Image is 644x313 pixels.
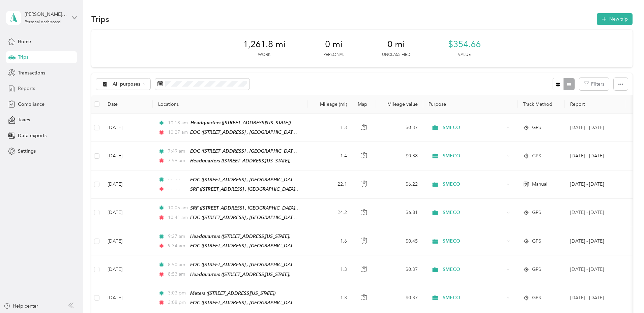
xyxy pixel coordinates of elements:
span: 3:03 pm [168,289,187,297]
td: $0.37 [376,284,423,312]
span: 3:08 pm [168,299,187,306]
span: 10:41 am [168,214,187,221]
span: 0 mi [325,39,343,50]
span: SMECO [443,124,504,131]
span: EOC ([STREET_ADDRESS] , [GEOGRAPHIC_DATA], [GEOGRAPHIC_DATA]) [190,177,348,183]
span: Headquarters ([STREET_ADDRESS][US_STATE]) [190,233,290,239]
span: EOC ([STREET_ADDRESS] , [GEOGRAPHIC_DATA], [GEOGRAPHIC_DATA]) [190,300,348,306]
span: 10:05 am [168,204,187,212]
span: SMECO [443,209,504,216]
td: [DATE] [102,255,153,284]
span: GPS [532,294,541,302]
span: 10:18 am [168,119,188,127]
th: Map [352,95,376,114]
span: Headquarters ([STREET_ADDRESS][US_STATE]) [190,158,290,163]
span: EOC ([STREET_ADDRESS] , [GEOGRAPHIC_DATA], [GEOGRAPHIC_DATA]) [190,148,348,154]
td: 22.1 [308,170,352,199]
span: GPS [532,152,541,160]
span: Home [18,38,31,45]
td: Sep 1 - 30, 2025 [565,142,626,170]
span: SMECO [443,294,504,302]
td: $6.22 [376,170,423,199]
td: Sep 1 - 30, 2025 [565,114,626,142]
span: 9:34 am [168,242,187,250]
span: EOC ([STREET_ADDRESS] , [GEOGRAPHIC_DATA], [GEOGRAPHIC_DATA]) [190,129,348,135]
td: [DATE] [102,199,153,227]
span: GPS [532,266,541,273]
span: EOC ([STREET_ADDRESS] , [GEOGRAPHIC_DATA], [GEOGRAPHIC_DATA]) [190,262,348,268]
button: Help center [4,303,38,310]
th: Track Method [518,95,565,114]
td: [DATE] [102,227,153,255]
span: 7:59 am [168,157,187,164]
td: 1.3 [308,255,352,284]
span: Manual [532,181,547,188]
span: SMECO [443,181,504,188]
td: [DATE] [102,284,153,312]
span: Taxes [18,116,30,123]
span: All purposes [113,82,141,87]
td: [DATE] [102,114,153,142]
td: Sep 1 - 30, 2025 [565,170,626,199]
td: [DATE] [102,142,153,170]
span: SMECO [443,238,504,245]
td: Sep 1 - 30, 2025 [565,199,626,227]
span: SRF ([STREET_ADDRESS] , [GEOGRAPHIC_DATA], [GEOGRAPHIC_DATA]) [190,205,346,211]
button: New trip [597,13,633,25]
th: Report [565,95,626,114]
td: Sep 1 - 30, 2025 [565,255,626,284]
td: Sep 1 - 30, 2025 [565,227,626,255]
span: SMECO [443,152,504,160]
span: GPS [532,209,541,216]
span: Trips [18,54,28,61]
p: Work [258,52,270,58]
span: GPS [532,124,541,131]
h1: Trips [91,15,109,23]
td: $0.37 [376,114,423,142]
td: 24.2 [308,199,352,227]
span: GPS [532,238,541,245]
span: EOC ([STREET_ADDRESS] , [GEOGRAPHIC_DATA], [GEOGRAPHIC_DATA]) [190,215,348,220]
span: Data exports [18,132,47,139]
span: Headquarters ([STREET_ADDRESS][US_STATE]) [190,272,290,277]
span: Settings [18,148,36,155]
p: Unclassified [382,52,410,58]
td: 1.3 [308,114,352,142]
span: 7:49 am [168,148,187,155]
span: 0 mi [387,39,405,50]
td: 1.3 [308,284,352,312]
span: Transactions [18,69,45,76]
button: Filters [579,78,609,90]
div: [PERSON_NAME] [PERSON_NAME] [25,11,67,18]
span: - - : - - [168,176,187,183]
span: EOC ([STREET_ADDRESS] , [GEOGRAPHIC_DATA], [GEOGRAPHIC_DATA]) [190,243,348,249]
span: Reports [18,85,35,92]
span: Compliance [18,101,45,108]
td: [DATE] [102,170,153,199]
span: 1,261.8 mi [243,39,286,50]
iframe: Everlance-gr Chat Button Frame [606,275,644,313]
p: Personal [323,52,344,58]
td: Sep 1 - 30, 2025 [565,284,626,312]
span: Headquarters ([STREET_ADDRESS][US_STATE]) [191,120,291,125]
span: SMECO [443,266,504,273]
span: 10:27 am [168,129,187,136]
span: 8:50 am [168,261,187,269]
th: Mileage (mi) [308,95,352,114]
td: $0.45 [376,227,423,255]
span: Meters ([STREET_ADDRESS][US_STATE]) [190,290,275,296]
th: Date [102,95,153,114]
td: 1.4 [308,142,352,170]
span: 9:27 am [168,233,187,240]
th: Mileage value [376,95,423,114]
span: 8:53 am [168,271,187,278]
td: $0.38 [376,142,423,170]
td: 1.6 [308,227,352,255]
span: - - : - - [168,185,187,193]
td: $0.37 [376,255,423,284]
span: $354.66 [448,39,481,50]
td: $6.81 [376,199,423,227]
th: Purpose [423,95,518,114]
p: Value [458,52,471,58]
